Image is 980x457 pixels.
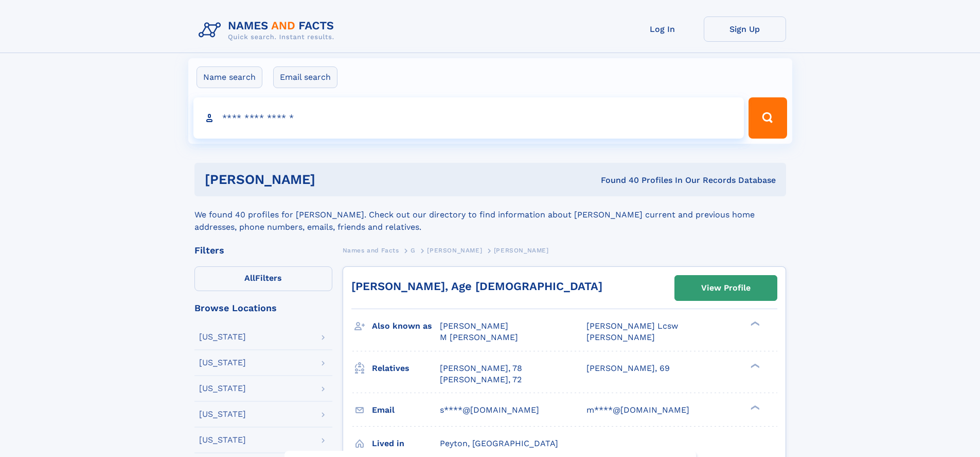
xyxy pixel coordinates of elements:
[586,332,655,342] span: [PERSON_NAME]
[749,97,787,139] button: Search Button
[748,404,760,411] div: ❯
[372,435,440,452] h3: Lived in
[199,359,246,367] div: [US_STATE]
[440,374,522,385] a: [PERSON_NAME], 72
[273,66,337,88] label: Email search
[440,363,522,374] a: [PERSON_NAME], 78
[704,16,786,42] a: Sign Up
[748,320,760,327] div: ❯
[586,363,670,374] a: [PERSON_NAME], 69
[194,266,332,291] label: Filters
[411,244,416,257] a: G
[343,244,399,257] a: Names and Facts
[675,276,777,300] a: View Profile
[199,333,246,341] div: [US_STATE]
[458,175,776,186] div: Found 40 Profiles In Our Records Database
[440,438,558,448] span: Peyton, [GEOGRAPHIC_DATA]
[372,401,440,419] h3: Email
[197,66,262,88] label: Name search
[193,97,744,139] input: search input
[199,436,246,444] div: [US_STATE]
[194,303,332,313] div: Browse Locations
[427,247,482,254] span: [PERSON_NAME]
[586,321,678,331] span: [PERSON_NAME] Lcsw
[194,246,332,255] div: Filters
[199,410,246,418] div: [US_STATE]
[748,362,760,369] div: ❯
[411,247,416,254] span: G
[372,317,440,335] h3: Also known as
[199,384,246,393] div: [US_STATE]
[244,273,255,283] span: All
[701,276,751,300] div: View Profile
[621,16,704,42] a: Log In
[440,321,508,331] span: [PERSON_NAME]
[194,196,786,233] div: We found 40 profiles for [PERSON_NAME]. Check out our directory to find information about [PERSON...
[427,244,482,257] a: [PERSON_NAME]
[372,360,440,377] h3: Relatives
[194,16,343,44] img: Logo Names and Facts
[440,332,518,342] span: M [PERSON_NAME]
[351,280,602,293] a: [PERSON_NAME], Age [DEMOGRAPHIC_DATA]
[205,173,458,186] h1: [PERSON_NAME]
[494,247,549,254] span: [PERSON_NAME]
